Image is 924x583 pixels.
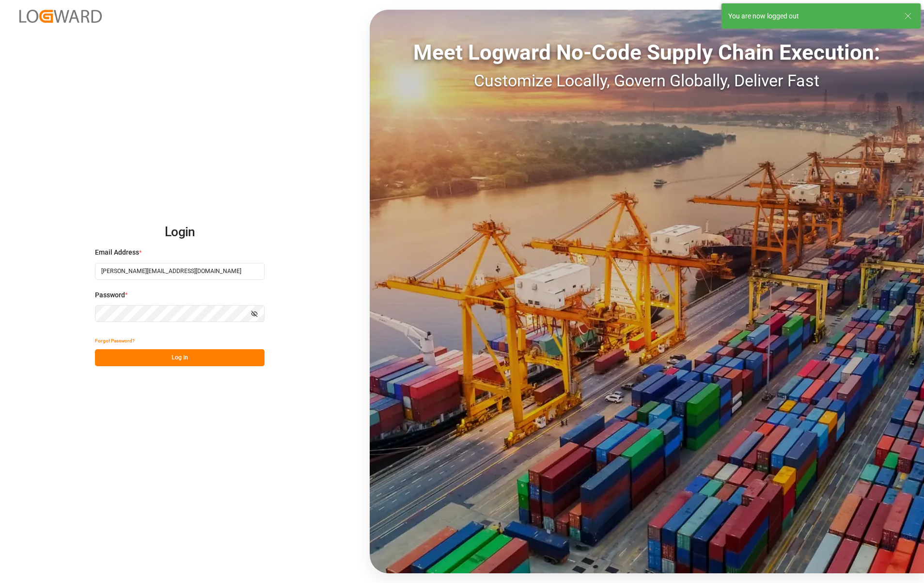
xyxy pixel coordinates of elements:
span: Email Address [95,247,139,258]
button: Log In [95,349,265,366]
div: You are now logged out [728,11,895,21]
h2: Login [95,217,265,248]
input: Enter your email [95,263,265,280]
div: Customize Locally, Govern Globally, Deliver Fast [370,68,924,93]
span: Password [95,290,125,300]
button: Forgot Password? [95,332,135,349]
div: Meet Logward No-Code Supply Chain Execution: [370,36,924,68]
img: Logward_new_orange.png [19,10,102,23]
